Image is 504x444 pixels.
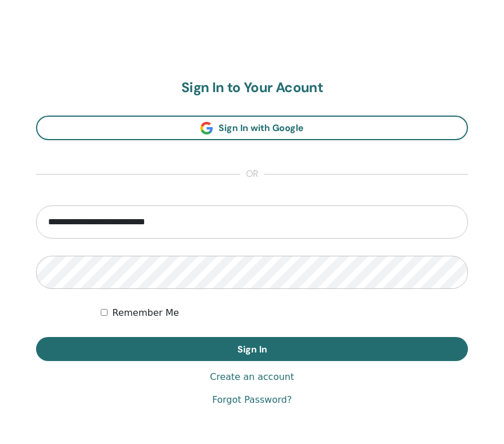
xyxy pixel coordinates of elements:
a: Forgot Password? [212,393,292,407]
button: Sign In [36,337,468,361]
a: Create an account [210,370,294,384]
span: Sign In [237,343,267,355]
h2: Sign In to Your Acount [36,80,468,96]
span: or [240,168,264,181]
label: Remember Me [112,306,179,320]
a: Sign In with Google [36,116,468,140]
span: Sign In with Google [219,122,304,134]
div: Keep me authenticated indefinitely or until I manually logout [101,306,468,320]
